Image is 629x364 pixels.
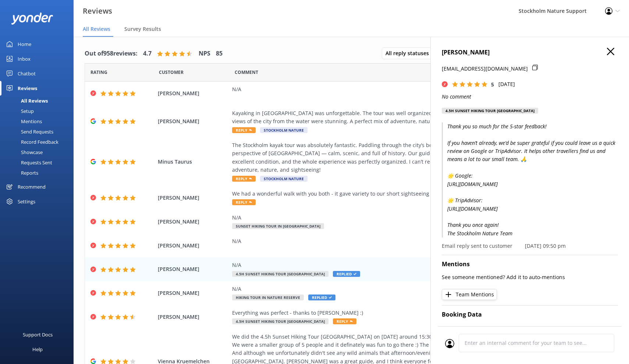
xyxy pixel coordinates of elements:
[232,199,256,205] span: Reply
[83,25,110,33] span: All Reviews
[143,49,152,58] h4: 4.7
[235,69,258,76] span: Question
[442,122,618,238] p: Thank you so much for the 5-star feedback! If you haven’t already, we’d be super grateful if you ...
[442,260,618,269] h4: Mentions
[232,176,256,182] span: Reply
[4,168,74,178] a: Reports
[442,65,528,73] p: [EMAIL_ADDRESS][DOMAIN_NAME]
[199,49,210,58] h4: NPS
[498,80,515,88] p: [DATE]
[232,85,567,93] div: N/A
[11,13,53,25] img: yonder-white-logo.png
[4,96,74,106] a: All Reviews
[232,309,567,317] div: Everything was perfect - thanks to [PERSON_NAME] :)
[18,194,35,209] div: Settings
[308,295,335,300] span: Replied
[4,157,52,168] div: Requests Sent
[158,242,229,250] span: [PERSON_NAME]
[23,327,53,342] div: Support Docs
[260,176,308,182] span: Stockholm Nature
[159,69,184,76] span: Date
[216,49,223,58] h4: 85
[158,218,229,226] span: [PERSON_NAME]
[4,157,74,168] a: Requests Sent
[333,271,360,277] span: Replied
[607,48,614,56] button: Close
[232,223,324,229] span: Sunset Hiking Tour in [GEOGRAPHIC_DATA]
[18,81,37,96] div: Reviews
[4,106,34,116] div: Setup
[83,5,112,17] h3: Reviews
[4,126,74,137] a: Send Requests
[525,242,566,250] p: [DATE] 09:50 pm
[445,339,454,348] img: user_profile.svg
[491,81,494,88] span: 5
[442,310,618,320] h4: Booking Data
[4,96,48,106] div: All Reviews
[158,194,229,202] span: [PERSON_NAME]
[158,158,229,166] span: Minus Taurus
[4,147,43,157] div: Showcase
[385,49,433,57] span: All reply statuses
[32,342,43,357] div: Help
[90,69,107,76] span: Date
[232,190,567,198] div: We had a wonderful walk with you both - it gave variety to our short sightseeing outings.
[232,109,567,126] div: Kayaking in [GEOGRAPHIC_DATA] was unforgettable. The tour was well organized, the guide was frien...
[4,126,53,137] div: Send Requests
[4,116,42,126] div: Mentions
[18,66,36,81] div: Chatbot
[158,265,229,273] span: [PERSON_NAME]
[158,313,229,321] span: [PERSON_NAME]
[442,48,618,57] h4: [PERSON_NAME]
[4,147,74,157] a: Showcase
[158,117,229,125] span: [PERSON_NAME]
[442,242,512,250] p: Email reply sent to customer
[4,168,38,178] div: Reports
[232,285,567,293] div: N/A
[18,179,46,194] div: Recommend
[232,214,567,222] div: N/A
[85,49,138,58] h4: Out of 958 reviews:
[232,295,304,300] span: Hiking Tour in Nature Reserve
[158,89,229,97] span: [PERSON_NAME]
[4,116,74,126] a: Mentions
[4,137,74,147] a: Record Feedback
[333,318,356,324] span: Reply
[4,137,58,147] div: Record Feedback
[442,289,497,300] button: Team Mentions
[4,106,74,116] a: Setup
[260,127,308,133] span: Stockholm Nature
[442,108,538,114] div: 4.5h Sunset Hiking Tour [GEOGRAPHIC_DATA]
[232,261,567,269] div: N/A
[124,25,161,33] span: Survey Results
[442,93,471,100] i: No comment
[232,127,256,133] span: Reply
[232,271,328,277] span: 4.5h Sunset Hiking Tour [GEOGRAPHIC_DATA]
[442,273,618,281] p: See someone mentioned? Add it to auto-mentions
[18,37,31,51] div: Home
[232,318,328,324] span: 4.5h Sunset Hiking Tour [GEOGRAPHIC_DATA]
[158,289,229,297] span: [PERSON_NAME]
[18,51,31,66] div: Inbox
[232,237,567,245] div: N/A
[232,141,567,174] div: The Stockholm kayak tour was absolutely fantastic. Paddling through the city’s beautiful waterway...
